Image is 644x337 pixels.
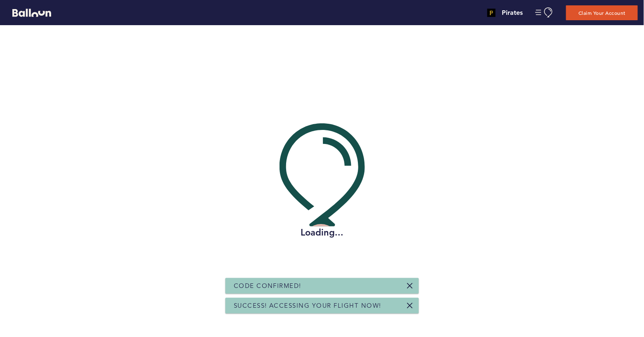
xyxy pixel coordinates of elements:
div: Code Confirmed! [226,278,419,294]
button: Claim Your Account [566,5,638,20]
svg: Balloon [12,9,51,17]
div: Success! Accessing your flight now! [226,298,419,313]
h2: Loading... [280,226,365,239]
button: Manage Account [535,7,554,18]
a: Balloon [6,8,51,17]
h4: Pirates [502,8,523,18]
